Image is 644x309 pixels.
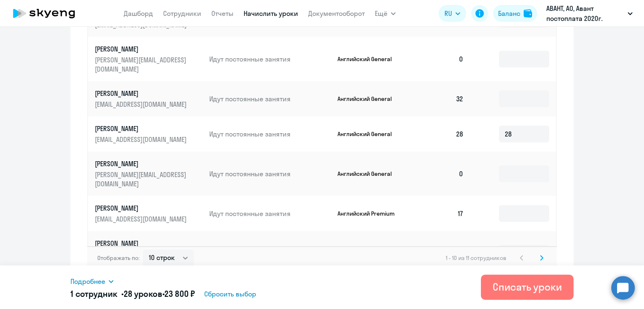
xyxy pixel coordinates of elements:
a: Документооборот [308,9,365,18]
a: Сотрудники [163,9,201,18]
a: [PERSON_NAME][PERSON_NAME][EMAIL_ADDRESS][DOMAIN_NAME] [95,159,203,188]
p: [PERSON_NAME] [95,124,189,133]
p: [PERSON_NAME] [95,44,189,54]
td: 28 [412,116,470,152]
h5: 1 сотрудник • • [70,288,195,300]
td: 17 [412,196,470,231]
p: Английский General [338,130,400,138]
p: [PERSON_NAME][EMAIL_ADDRESS][DOMAIN_NAME] [95,55,189,74]
a: [PERSON_NAME][EMAIL_ADDRESS][DOMAIN_NAME] [95,124,203,144]
td: 0 [412,152,470,196]
button: Списать уроки [481,275,574,300]
p: [PERSON_NAME] [95,159,189,168]
p: [EMAIL_ADDRESS][DOMAIN_NAME] [95,135,189,144]
button: Балансbalance [493,5,537,22]
p: Английский General [338,55,400,63]
p: Идут постоянные занятия [209,129,331,139]
td: 0 [412,231,470,276]
p: Идут постоянные занятия [209,169,331,178]
p: [EMAIL_ADDRESS][DOMAIN_NAME] [95,100,189,109]
span: Отображать по: [97,254,140,262]
span: 23 800 ₽ [164,288,195,299]
a: [PERSON_NAME][EMAIL_ADDRESS][DOMAIN_NAME] [95,203,203,224]
span: Сбросить выбор [204,289,256,299]
div: Баланс [498,8,520,18]
a: [PERSON_NAME][PERSON_NAME][EMAIL_ADDRESS][DOMAIN_NAME] [95,44,203,74]
p: [PERSON_NAME] [95,89,189,98]
p: Английский Premium [338,210,400,217]
div: Списать уроки [493,280,562,294]
p: Английский General [338,95,400,103]
p: [PERSON_NAME][EMAIL_ADDRESS][DOMAIN_NAME] [95,170,189,188]
p: [PERSON_NAME] [95,203,189,213]
a: Отчеты [211,9,234,18]
p: Идут постоянные занятия [209,54,331,64]
p: Идут постоянные занятия [209,209,331,218]
p: [EMAIL_ADDRESS][DOMAIN_NAME] [95,214,189,224]
td: 32 [412,81,470,116]
a: [PERSON_NAME][PERSON_NAME][EMAIL_ADDRESS][DOMAIN_NAME] [95,239,203,268]
button: АВАНТ, АО, Авант постоплата 2020г. [542,3,637,23]
a: Дашборд [124,9,153,18]
a: Начислить уроки [244,9,298,18]
span: Ещё [375,8,387,18]
span: Подробнее [70,276,105,286]
span: RU [444,8,452,18]
p: АВАНТ, АО, Авант постоплата 2020г. [546,3,624,23]
span: 1 - 10 из 11 сотрудников [446,254,506,262]
button: Ещё [375,5,396,22]
span: 28 уроков [124,288,162,299]
p: [PERSON_NAME] [95,239,189,248]
p: Идут постоянные занятия [209,94,331,103]
a: [PERSON_NAME][EMAIL_ADDRESS][DOMAIN_NAME] [95,89,203,109]
img: balance [524,9,532,18]
button: RU [439,5,466,22]
p: Английский General [338,170,400,178]
td: 0 [412,37,470,81]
